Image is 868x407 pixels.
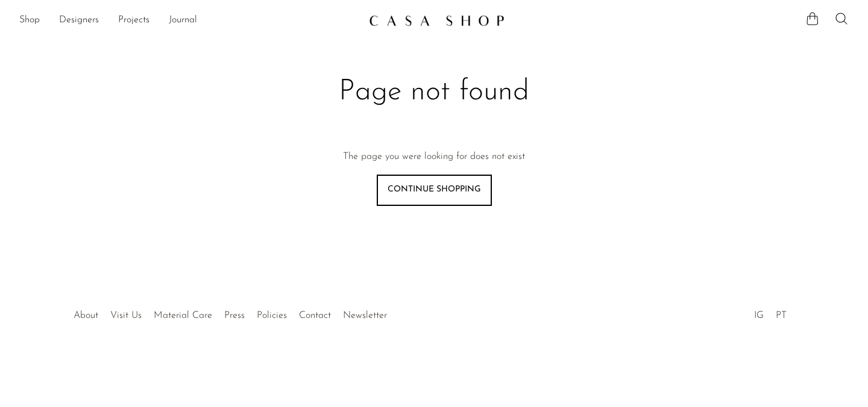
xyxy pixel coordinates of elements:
a: Contact [299,311,331,320]
a: Projects [118,13,149,28]
a: PT [776,311,787,320]
ul: Quick links [68,301,393,324]
a: Continue shopping [377,175,492,206]
a: Journal [169,13,197,28]
a: Press [224,311,245,320]
p: The page you were looking for does not exist [343,149,525,165]
ul: NEW HEADER MENU [19,10,359,31]
a: Visit Us [110,311,142,320]
nav: Desktop navigation [19,10,359,31]
a: Material Care [154,311,212,320]
a: IG [754,311,764,320]
a: Designers [59,13,99,28]
h1: Page not found [242,73,626,111]
a: About [74,311,98,320]
ul: Social Medias [748,301,793,324]
a: Shop [19,13,40,28]
a: Policies [257,311,287,320]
